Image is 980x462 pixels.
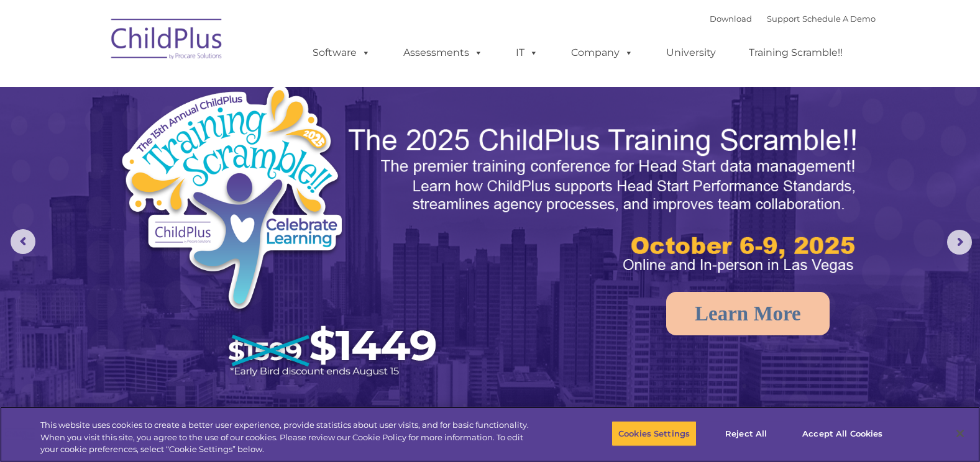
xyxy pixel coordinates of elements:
button: Reject All [707,420,785,446]
a: Learn More [666,292,830,335]
a: Schedule A Demo [802,14,876,24]
a: Assessments [391,40,495,65]
img: ChildPlus by Procare Solutions [105,10,229,72]
a: Download [710,14,752,24]
a: Support [767,14,800,24]
span: Phone number [173,133,226,142]
font: | [710,14,876,24]
span: Last name [173,82,211,91]
div: This website uses cookies to create a better user experience, provide statistics about user visit... [40,419,539,456]
a: Software [300,40,383,65]
a: IT [503,40,551,65]
a: Training Scramble!! [736,40,855,65]
a: University [654,40,728,65]
button: Cookies Settings [611,420,697,446]
button: Close [946,420,974,447]
a: Company [559,40,646,65]
button: Accept All Cookies [795,420,889,446]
